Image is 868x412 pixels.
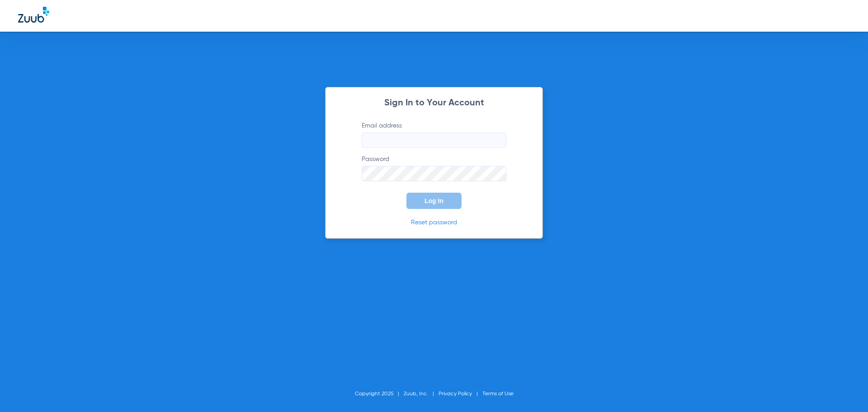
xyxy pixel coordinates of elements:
button: Log In [406,193,462,209]
h2: Sign In to Your Account [348,99,520,108]
label: Password [362,155,506,181]
input: Email address [362,133,506,148]
li: Copyright 2025 [355,389,404,398]
span: Log In [425,197,443,204]
a: Reset password [411,219,457,226]
img: Zuub Logo [18,7,49,23]
label: Email address [362,121,506,148]
a: Terms of Use [482,391,514,397]
a: Privacy Policy [439,391,472,397]
li: Zuub, Inc. [404,389,439,398]
input: Password [362,166,506,181]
